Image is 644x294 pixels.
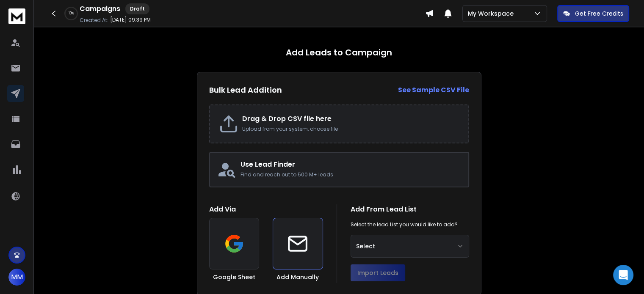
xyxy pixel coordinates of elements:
[356,242,375,250] span: Select
[209,84,282,96] h2: Bulk Lead Addition
[8,269,25,286] button: MM
[240,171,462,178] p: Find and reach out to 500 M+ leads
[125,3,149,14] div: Draft
[80,17,108,24] p: Created At:
[468,9,517,18] p: My Workspace
[613,265,633,285] div: Open Intercom Messenger
[69,11,74,16] p: 13 %
[242,126,460,132] p: Upload from your system, choose file
[276,273,319,281] h3: Add Manually
[351,221,458,228] p: Select the lead List you would like to add?
[242,114,460,124] h2: Drag & Drop CSV file here
[213,273,255,281] h3: Google Sheet
[398,85,469,95] a: See Sample CSV File
[110,16,151,23] p: [DATE] 09:39 PM
[8,8,25,24] img: logo
[557,5,629,22] button: Get Free Credits
[286,47,392,58] h1: Add Leads to Campaign
[351,204,469,214] h1: Add From Lead List
[240,159,462,170] h2: Use Lead Finder
[209,204,323,214] h1: Add Via
[80,4,120,14] h1: Campaigns
[575,9,623,18] p: Get Free Credits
